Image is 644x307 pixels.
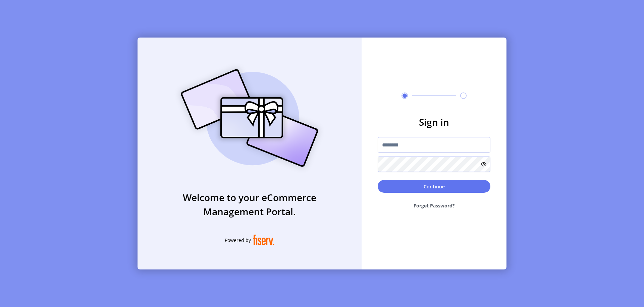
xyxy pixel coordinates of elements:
[138,190,362,219] h3: Welcome to your eCommerce Management Portal.
[378,115,490,129] h3: Sign in
[225,237,251,244] span: Powered by
[378,180,490,193] button: Continue
[171,62,328,174] img: card_Illustration.svg
[378,197,490,214] button: Forget Password?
